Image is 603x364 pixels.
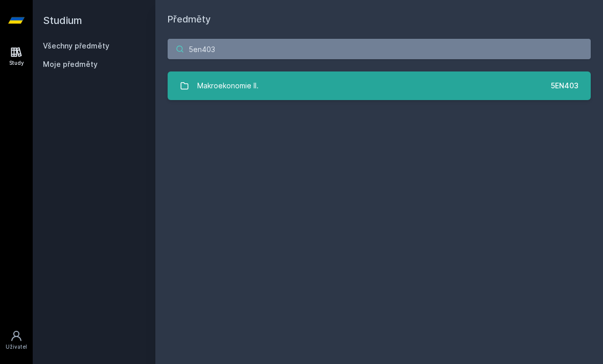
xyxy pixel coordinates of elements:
span: Moje předměty [43,59,98,69]
div: Study [9,59,24,67]
div: Uživatel [6,343,27,351]
a: Study [2,41,31,72]
a: Makroekonomie II. 5EN403 [168,71,591,100]
h1: Předměty [168,12,591,27]
div: 5EN403 [551,81,578,91]
div: Makroekonomie II. [197,76,259,96]
a: Všechny předměty [43,41,109,50]
input: Název nebo ident předmětu… [168,39,591,59]
a: Uživatel [2,325,31,356]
